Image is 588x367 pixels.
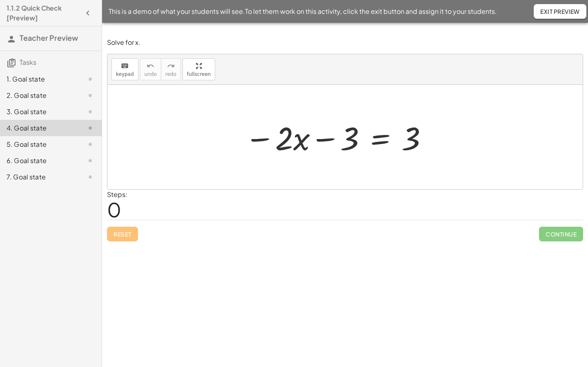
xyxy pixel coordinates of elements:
button: redoredo [161,58,181,80]
i: redo [167,61,175,71]
h4: 1.1.2 Quick Check [Preview] [7,3,80,23]
button: fullscreen [183,58,215,80]
div: 4. Goal state [7,123,72,133]
i: Task not started. [85,91,95,100]
button: Exit Preview [534,4,586,19]
span: Teacher Preview [20,33,78,42]
span: keypad [116,71,134,77]
i: Task not started. [85,156,95,166]
span: Tasks [20,58,36,66]
span: 0 [107,197,121,222]
div: 1. Goal state [7,74,72,84]
span: undo [145,71,157,77]
div: 6. Goal state [7,156,72,166]
i: keyboard [121,61,129,71]
i: Task not started. [85,172,95,182]
div: 3. Goal state [7,107,72,117]
div: 5. Goal state [7,139,72,149]
span: Exit Preview [540,8,580,15]
label: Steps: [107,190,127,199]
i: Task not started. [85,74,95,84]
span: This is a demo of what your students will see. To let them work on this activity, click the exit ... [109,7,497,16]
i: Task not started. [85,139,95,149]
i: Task not started. [85,123,95,133]
span: redo [165,71,176,77]
i: undo [147,61,154,71]
i: Task not started. [85,107,95,117]
div: 2. Goal state [7,91,72,100]
button: keyboardkeypad [111,58,138,80]
button: undoundo [140,58,161,80]
span: fullscreen [187,71,211,77]
div: 7. Goal state [7,172,72,182]
p: Solve for x. [107,38,583,47]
